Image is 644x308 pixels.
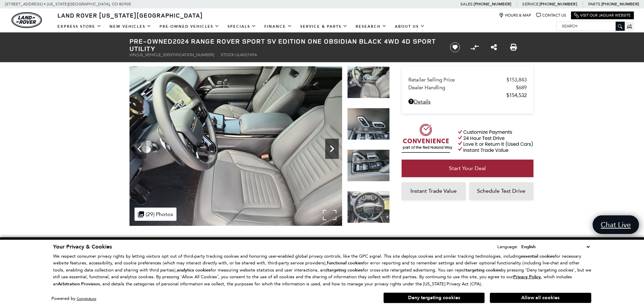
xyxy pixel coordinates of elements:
a: Research [352,21,391,32]
div: Powered by [51,297,96,301]
button: Allow all cookies [490,293,591,303]
a: Chat Live [593,215,639,234]
img: Used 2024 Obsidian Black SV Bespoke Ultra Metallic Gloss Land Rover SV Edition One Obsidian Black... [347,191,390,223]
div: Language: [497,244,518,249]
select: Language Select [520,243,591,251]
a: Contact Us [536,13,566,18]
img: Used 2024 Obsidian Black SV Bespoke Ultra Metallic Gloss Land Rover SV Edition One Obsidian Black... [129,66,342,226]
a: [PHONE_NUMBER] [474,1,511,7]
strong: Pre-Owned [129,37,173,46]
span: Instant Trade Value [410,188,457,194]
span: [US_VEHICLE_IDENTIFICATION_NUMBER] [137,52,214,57]
img: Land Rover [11,12,42,28]
span: Parts [588,2,600,6]
img: Used 2024 Obsidian Black SV Bespoke Ultra Metallic Gloss Land Rover SV Edition One Obsidian Black... [347,66,390,98]
h1: 2024 Range Rover Sport SV Edition One Obsidian Black 4WD 4D Sport Utility [129,38,439,52]
strong: targeting cookies [328,267,363,273]
strong: Arbitration Provision [58,281,100,287]
span: Retailer Selling Price [408,77,506,83]
span: Chat Live [597,220,634,229]
a: Share this Pre-Owned 2024 Range Rover Sport SV Edition One Obsidian Black 4WD 4D Sport Utility [491,43,497,51]
span: Sales [460,2,473,6]
span: UL402749A [235,52,257,57]
a: ComplyAuto [77,297,96,301]
span: $689 [516,85,527,91]
a: New Vehicles [105,21,156,32]
a: Visit Our Jaguar Website [574,13,631,18]
strong: functional cookies [327,260,363,266]
a: Land Rover [US_STATE][GEOGRAPHIC_DATA] [53,11,207,19]
span: $154,532 [506,92,527,98]
button: Compare Vehicle [470,42,480,52]
strong: analytics cookies [177,267,211,273]
span: Service [522,2,538,6]
a: [PHONE_NUMBER] [601,1,639,7]
a: Pre-Owned Vehicles [156,21,223,32]
a: [PHONE_NUMBER] [540,1,577,7]
span: Dealer Handling [408,85,516,91]
strong: targeting cookies [466,267,501,273]
a: Finance [260,21,296,32]
a: Retailer Selling Price $153,843 [408,77,527,83]
a: Hours & Map [499,13,531,18]
u: Privacy Policy [513,274,541,280]
a: [STREET_ADDRESS] • [US_STATE][GEOGRAPHIC_DATA], CO 80905 [5,2,131,6]
strong: essential cookies [521,253,555,259]
span: VIN: [129,52,137,57]
a: land-rover [11,12,42,28]
span: Your Privacy & Cookies [53,243,112,251]
button: Save vehicle [448,42,462,53]
a: About Us [391,21,429,32]
div: Next [325,139,339,159]
span: $153,843 [506,77,527,83]
a: $154,532 [408,92,527,98]
a: Details [408,98,527,105]
span: Stock: [221,52,235,57]
p: We respect consumer privacy rights by letting visitors opt out of third-party tracking cookies an... [53,253,591,288]
span: Schedule Test Drive [477,188,525,194]
nav: Main Navigation [53,21,429,32]
a: Dealer Handling $689 [408,85,527,91]
input: Search [557,22,624,30]
span: Start Your Deal [449,165,486,171]
a: Service & Parts [296,21,352,32]
img: Used 2024 Obsidian Black SV Bespoke Ultra Metallic Gloss Land Rover SV Edition One Obsidian Black... [347,108,390,140]
div: (29) Photos [135,208,176,221]
button: Deny targeting cookies [383,292,485,303]
a: EXPRESS STORE [53,21,105,32]
div: Previous [133,139,146,159]
a: Schedule Test Drive [469,182,533,200]
a: Start Your Deal [402,160,533,177]
a: Specials [223,21,260,32]
img: Used 2024 Obsidian Black SV Bespoke Ultra Metallic Gloss Land Rover SV Edition One Obsidian Black... [347,149,390,182]
span: Land Rover [US_STATE][GEOGRAPHIC_DATA] [57,11,203,19]
a: Instant Trade Value [402,182,466,200]
a: Print this Pre-Owned 2024 Range Rover Sport SV Edition One Obsidian Black 4WD 4D Sport Utility [510,43,517,51]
